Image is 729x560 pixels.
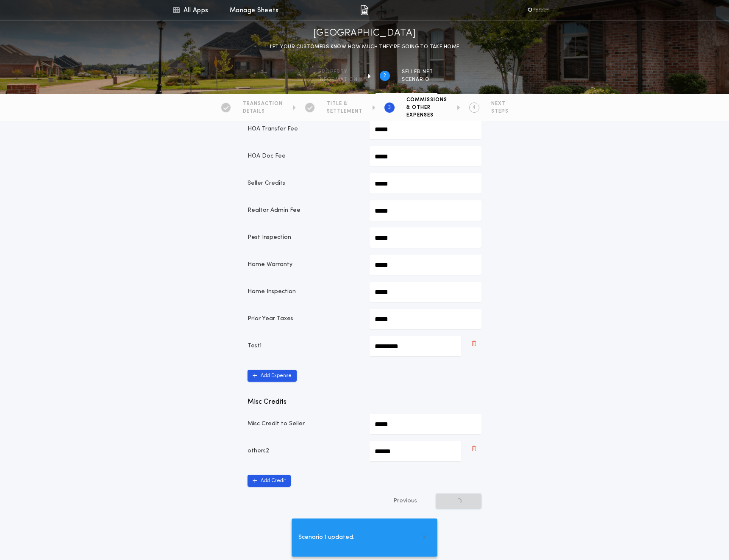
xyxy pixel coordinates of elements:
[406,104,447,111] span: & OTHER
[248,342,359,350] p: Test1
[406,97,447,103] span: COMMISSIONS
[248,206,359,215] p: Realtor Admin Fee
[248,315,359,323] p: Prior Year Taxes
[376,493,434,509] button: Previous
[402,69,433,75] span: SELLER NET
[318,76,358,83] span: information
[248,233,359,242] p: Pest Inspection
[327,108,362,115] span: SETTLEMENT
[383,72,386,79] h2: 2
[248,397,481,407] p: Misc Credits
[491,108,509,115] span: STEPS
[248,475,291,487] button: Add Credit
[270,43,459,51] p: LET YOUR CUSTOMERS KNOW HOW MUCH THEY’RE GOING TO TAKE HOME
[473,104,476,111] h2: 4
[248,125,359,133] p: HOA Transfer Fee
[243,108,283,115] span: DETAILS
[248,261,359,269] p: Home Warranty
[388,104,391,111] h2: 3
[313,27,416,40] h1: [GEOGRAPHIC_DATA]
[318,69,358,75] span: Property
[248,447,359,455] p: others2
[248,370,297,382] button: Add Expense
[402,76,433,83] span: SCENARIO
[243,100,283,107] span: TRANSACTION
[526,6,551,14] img: vs-icon
[360,5,368,15] img: img
[248,420,359,428] p: Misc Credit to Seller
[248,288,359,296] p: Home Inspection
[491,100,509,107] span: NEXT
[248,179,359,188] p: Seller Credits
[298,533,354,542] span: Scenario 1 updated.
[248,152,359,161] p: HOA Doc Fee
[327,100,362,107] span: TITLE &
[406,112,447,119] span: EXPENSES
